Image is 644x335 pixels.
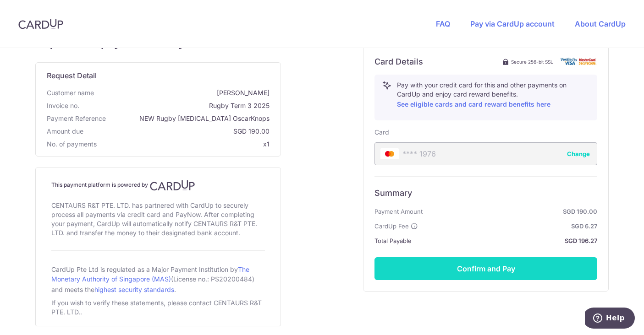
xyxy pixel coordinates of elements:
span: Total Payable [374,235,412,246]
strong: SGD 190.00 [426,206,597,217]
strong: SGD 196.27 [415,235,597,246]
a: About CardUp [575,19,626,28]
span: x1 [263,140,270,148]
img: CardUp [150,180,195,191]
span: translation missing: en.payment_reference [47,114,106,122]
a: The Monetary Authority of Singapore (MAS) [51,265,249,283]
button: Change [567,149,590,158]
div: CardUp Pte Ltd is regulated as a Major Payment Institution by (License no.: PS20200484) and meets... [51,262,265,297]
p: Pay with your credit card for this and other payments on CardUp and enjoy card reward benefits. [397,81,589,110]
label: Card [374,128,389,137]
h6: Card Details [374,56,423,67]
img: CardUp [18,18,63,29]
a: FAQ [436,19,450,28]
a: Pay via CardUp account [470,19,555,28]
strong: SGD 6.27 [422,221,597,232]
button: Confirm and Pay [374,257,597,280]
span: Customer name [47,88,94,97]
iframe: Opens a widget where you can find more information [585,308,635,330]
div: CENTAURS R&T PTE. LTD. has partnered with CardUp to securely process all payments via credit card... [51,199,265,239]
span: CardUp Fee [374,221,409,232]
span: Secure 256-bit SSL [511,58,553,65]
span: Payment Amount [374,206,423,217]
span: [PERSON_NAME] [98,88,270,97]
img: card secure [561,58,597,65]
a: See eligible cards and card reward benefits here [397,100,550,108]
span: Rugby Term 3 2025 [83,101,270,110]
span: No. of payments [47,140,97,149]
a: highest security standards [94,286,174,293]
span: Amount due [47,127,83,136]
div: If you wish to verify these statements, please contact CENTAURS R&T PTE. LTD.. [51,297,265,319]
h4: This payment platform is powered by [51,180,265,191]
span: NEW Rugby [MEDICAL_DATA] OscarKnops [110,114,270,123]
h6: Summary [374,188,597,199]
span: SGD 190.00 [87,127,270,136]
span: Invoice no. [47,101,79,110]
span: translation missing: en.request_detail [47,71,97,80]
